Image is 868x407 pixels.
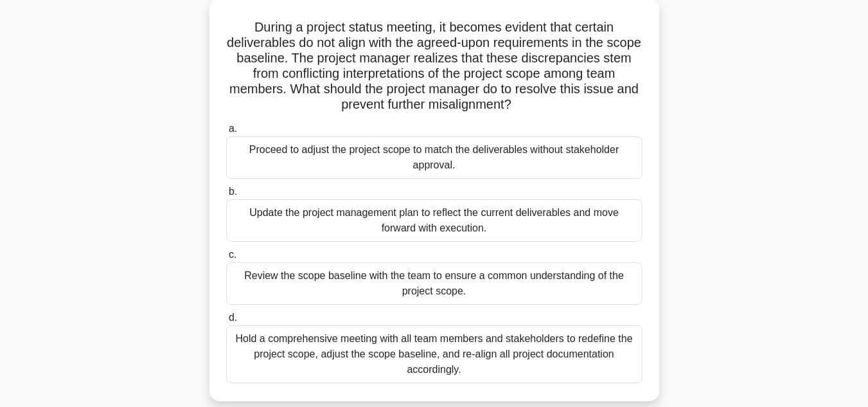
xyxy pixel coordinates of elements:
div: Review the scope baseline with the team to ensure a common understanding of the project scope. [226,262,642,305]
div: Update the project management plan to reflect the current deliverables and move forward with exec... [226,199,642,242]
span: d. [229,312,237,323]
span: c. [229,249,236,260]
span: b. [229,186,237,197]
div: Hold a comprehensive meeting with all team members and stakeholders to redefine the project scope... [226,325,642,383]
span: a. [229,123,237,134]
h5: During a project status meeting, it becomes evident that certain deliverables do not align with t... [225,19,644,113]
div: Proceed to adjust the project scope to match the deliverables without stakeholder approval. [226,136,642,179]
